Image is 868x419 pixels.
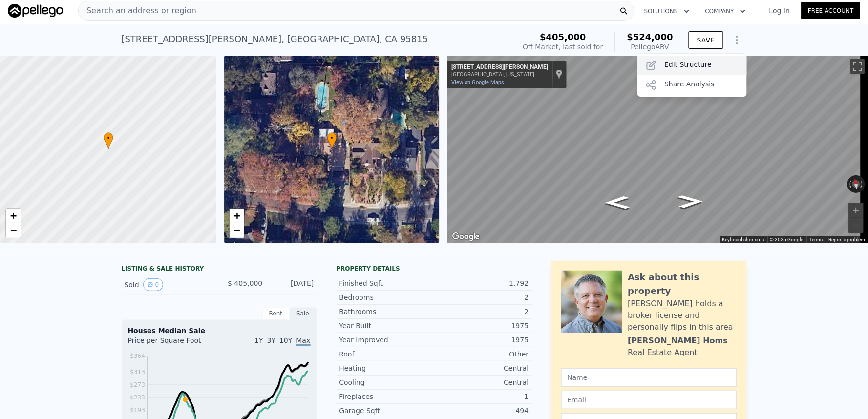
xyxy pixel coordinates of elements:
div: 2 [434,293,529,302]
span: • [327,134,337,143]
button: Keyboard shortcuts [722,236,764,243]
button: Toggle fullscreen view [850,59,865,74]
a: Free Account [802,2,860,19]
div: Other [434,349,529,359]
div: Year Improved [339,335,434,345]
div: Property details [337,265,532,272]
div: 494 [434,406,529,416]
div: Sale [290,307,317,320]
button: Reset the view [851,175,862,193]
div: Bedrooms [339,293,434,302]
span: − [10,224,17,236]
div: • [104,132,113,149]
div: 1975 [434,335,529,345]
span: $ 405,000 [228,279,262,287]
div: [PERSON_NAME] holds a broker license and personally flips in this area [628,298,737,333]
a: Terms [809,237,823,242]
input: Name [561,368,737,387]
div: Year Built [339,321,434,331]
button: Zoom out [849,218,864,233]
div: Garage Sqft [339,406,434,416]
img: Pellego [8,4,63,18]
div: Share Analysis [637,75,747,95]
a: Show location on map [556,69,563,80]
button: Solutions [636,2,698,20]
tspan: $233 [130,394,145,401]
button: Rotate counterclockwise [847,175,853,193]
span: 10Y [279,336,292,344]
div: Rent [262,307,290,320]
div: 1975 [434,321,529,331]
div: [STREET_ADDRESS][PERSON_NAME] , [GEOGRAPHIC_DATA] , CA 95815 [122,32,428,46]
div: Cooling [339,377,434,387]
tspan: $313 [130,369,145,376]
input: Email [561,391,737,409]
div: Sold [125,278,212,291]
span: © 2025 Google [770,237,804,242]
path: Go West, Blackwood St [594,193,641,212]
div: • [327,132,337,149]
button: Rotate clockwise [860,175,866,193]
span: • [104,134,113,143]
a: Zoom out [230,223,244,238]
a: Open this area in Google Maps (opens a new window) [450,230,482,243]
div: Off Market, last sold for [523,42,603,52]
div: Central [434,377,529,387]
path: Go East, Blackwood St [667,192,714,211]
div: Pellego ARV [627,42,674,52]
span: Search an address or region [79,5,196,17]
tspan: $364 [130,353,145,359]
a: Zoom out [6,223,21,238]
tspan: $273 [130,381,145,388]
span: + [10,209,17,222]
span: 1Y [254,336,263,344]
button: Zoom in [849,203,864,218]
img: Google [450,230,482,243]
div: Finished Sqft [339,278,434,288]
tspan: $193 [130,407,145,414]
div: Show Options [637,54,747,97]
div: Edit Structure [637,56,747,75]
a: View on Google Maps [451,79,504,85]
div: Price per Square Foot [128,335,219,351]
div: 1,792 [434,278,529,288]
div: 2 [434,307,529,316]
a: Zoom in [6,209,21,223]
a: Report a problem [829,237,866,242]
div: Ask about this property [628,271,737,298]
button: SAVE [689,31,723,49]
div: LISTING & SALE HISTORY [122,265,317,274]
div: Fireplaces [339,392,434,401]
span: − [233,224,240,236]
span: + [233,209,240,222]
span: $524,000 [627,32,674,42]
button: Company [698,2,754,20]
a: Zoom in [230,209,244,223]
a: Log In [758,6,802,16]
div: [STREET_ADDRESS][PERSON_NAME] [451,63,548,71]
div: Real Estate Agent [628,347,698,358]
div: 1 [434,392,529,401]
div: [PERSON_NAME] Homs [628,335,728,347]
div: Heating [339,363,434,373]
div: Bathrooms [339,307,434,316]
span: 3Y [267,336,275,344]
div: [DATE] [271,278,314,291]
div: Central [434,363,529,373]
div: Roof [339,349,434,359]
div: [GEOGRAPHIC_DATA], [US_STATE] [451,71,548,78]
button: View historical data [143,278,164,291]
button: Show Options [727,30,747,50]
span: $405,000 [540,32,586,42]
div: Houses Median Sale [128,326,311,335]
span: Max [296,336,311,346]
